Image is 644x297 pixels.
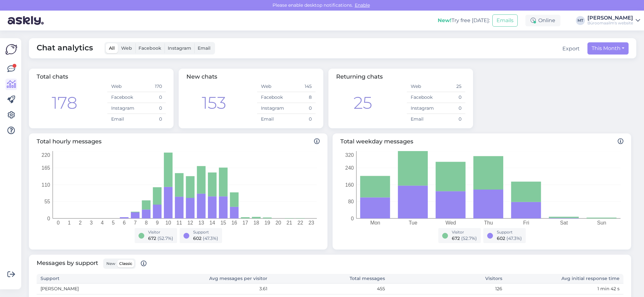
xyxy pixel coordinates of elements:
span: Returning chats [336,73,383,80]
td: Facebook [407,92,436,103]
tspan: 80 [348,199,354,204]
tspan: 110 [41,182,50,188]
tspan: 6 [123,220,126,225]
span: 602 [497,235,505,241]
span: Messages by support [37,259,147,269]
td: Email [107,114,137,125]
td: 0 [137,92,166,103]
tspan: 20 [275,220,281,225]
th: Avg initial response time [506,274,623,284]
span: Web [121,45,132,51]
td: 25 [436,81,465,92]
tspan: 3 [90,220,93,225]
tspan: 9 [156,220,159,225]
div: Visitor [148,229,173,235]
tspan: 12 [187,220,193,225]
td: Web [257,81,286,92]
td: 3.61 [154,284,271,294]
td: Email [407,114,436,125]
span: 672 [148,235,156,241]
span: Chat analytics [37,42,93,55]
div: Export [562,45,580,53]
span: ( 52.7 %) [461,235,477,241]
td: [PERSON_NAME] [37,284,154,294]
tspan: 240 [345,165,354,171]
span: Total weekday messages [340,137,623,146]
tspan: 22 [298,220,303,225]
span: ( 47.3 %) [506,235,522,241]
td: Facebook [257,92,286,103]
span: Enable [353,2,372,8]
tspan: 17 [242,220,248,225]
tspan: 165 [41,165,50,171]
span: ( 52.7 %) [157,235,173,241]
th: Total messages [271,274,389,284]
tspan: 320 [345,152,354,158]
th: Avg messages per visitor [154,274,271,284]
th: Support [37,274,154,284]
tspan: 1 [68,220,71,225]
tspan: 0 [57,220,60,225]
td: 0 [137,103,166,114]
span: Total chats [37,73,68,80]
tspan: 220 [41,152,50,158]
span: 672 [452,235,460,241]
div: 25 [353,90,372,115]
tspan: 11 [176,220,182,225]
td: 170 [137,81,166,92]
tspan: 4 [101,220,104,225]
span: New chats [186,73,217,80]
span: 602 [193,235,201,241]
div: MT [576,16,585,25]
td: Web [407,81,436,92]
tspan: 55 [44,199,50,204]
div: [PERSON_NAME] [587,15,633,21]
td: 0 [286,114,316,125]
span: New [106,261,115,266]
div: Büroomaailm's website [587,21,633,26]
tspan: 0 [47,216,50,221]
td: 0 [436,92,465,103]
span: Email [198,45,210,51]
tspan: 15 [220,220,226,225]
td: Instagram [257,103,286,114]
div: Support [497,229,522,235]
td: Instagram [407,103,436,114]
tspan: Sun [597,220,606,225]
div: 178 [52,90,77,115]
span: Classic [119,261,132,266]
tspan: 2 [79,220,82,225]
td: Web [107,81,137,92]
td: Facebook [107,92,137,103]
tspan: 8 [145,220,148,225]
tspan: 16 [231,220,237,225]
span: ( 47.3 %) [203,235,218,241]
td: Instagram [107,103,137,114]
tspan: 14 [210,220,215,225]
tspan: Mon [370,220,380,225]
th: Visitors [389,274,506,284]
td: 1 min 42 s [506,284,623,294]
img: Askly Logo [5,43,17,55]
tspan: 0 [351,216,354,221]
td: 126 [389,284,506,294]
tspan: 160 [345,182,354,188]
div: Try free [DATE]: [438,17,490,24]
span: Total hourly messages [37,137,320,146]
tspan: 21 [286,220,292,225]
tspan: 23 [309,220,314,225]
tspan: 10 [165,220,171,225]
td: 145 [286,81,316,92]
td: 0 [436,103,465,114]
td: 0 [286,103,316,114]
div: Online [525,15,560,26]
tspan: 19 [264,220,270,225]
a: [PERSON_NAME]Büroomaailm's website [587,15,640,26]
tspan: 5 [112,220,115,225]
div: Visitor [452,229,477,235]
td: 455 [271,284,389,294]
b: New! [438,17,452,23]
td: 0 [436,114,465,125]
div: 153 [202,90,226,115]
span: Facebook [139,45,161,51]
